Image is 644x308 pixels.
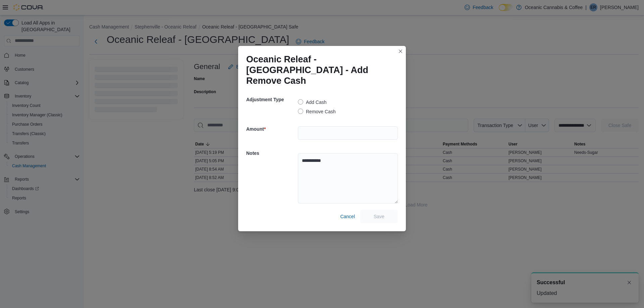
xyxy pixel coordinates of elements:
h5: Adjustment Type [246,93,297,106]
button: Cancel [337,210,358,223]
label: Add Cash [298,98,326,106]
button: Closes this modal window [396,47,405,55]
button: Save [360,210,398,223]
span: Cancel [340,213,355,220]
h1: Oceanic Releaf - [GEOGRAPHIC_DATA] - Add Remove Cash [246,54,392,86]
span: Save [374,213,384,220]
label: Remove Cash [298,108,336,116]
h5: Notes [246,146,297,160]
h5: Amount [246,122,297,136]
